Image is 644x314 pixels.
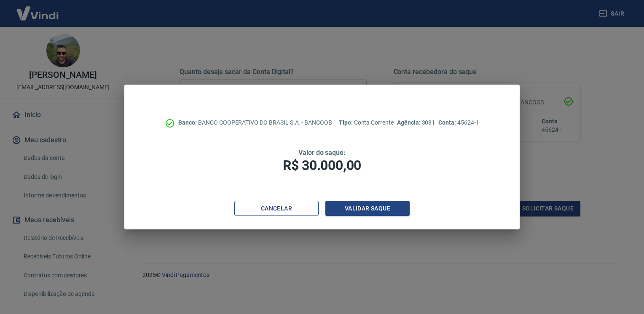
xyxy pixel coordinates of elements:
[339,119,354,126] span: Tipo:
[438,118,479,127] p: 45624-1
[325,201,410,216] button: Validar saque
[438,119,457,126] span: Conta:
[397,118,435,127] p: 3081
[397,119,422,126] span: Agência:
[339,118,394,127] p: Conta Corrente
[298,149,346,157] span: Valor do saque:
[178,118,332,127] p: BANCO COOPERATIVO DO BRASIL S.A. - BANCOOB
[283,157,361,173] span: R$ 30.000,00
[178,119,198,126] span: Banco:
[234,201,319,216] button: Cancelar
